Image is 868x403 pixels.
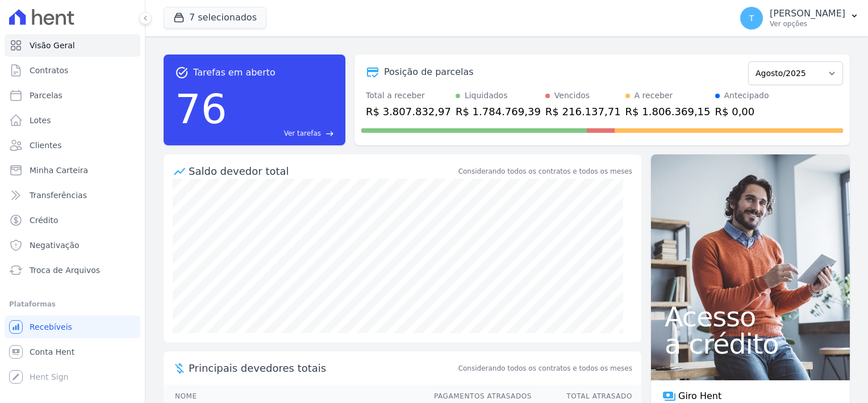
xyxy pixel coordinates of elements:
a: Clientes [5,134,140,157]
a: Parcelas [5,84,140,107]
div: Liquidados [465,90,508,102]
div: R$ 0,00 [715,104,769,119]
div: Saldo devedor total [189,163,456,179]
a: Minha Carteira [5,159,140,182]
div: A receber [635,90,673,102]
span: Ver tarefas [284,128,321,138]
div: Considerando todos os contratos e todos os meses [458,166,632,177]
div: Posição de parcelas [384,65,474,79]
div: R$ 1.806.369,15 [625,104,711,119]
span: Contratos [30,65,68,76]
span: Troca de Arquivos [30,265,100,276]
button: 7 selecionados [164,7,266,28]
a: Lotes [5,109,140,132]
a: Ver tarefas east [232,128,334,138]
a: Visão Geral [5,34,140,57]
div: R$ 216.137,71 [545,104,621,119]
span: Lotes [30,115,51,126]
span: Crédito [30,215,59,226]
span: Acesso [665,303,836,330]
div: Vencidos [554,90,590,102]
div: Antecipado [724,90,769,102]
div: R$ 3.807.832,97 [366,104,451,119]
span: Principais devedores totais [189,360,456,376]
span: Conta Hent [30,346,74,358]
div: R$ 1.784.769,39 [456,104,541,119]
a: Transferências [5,184,140,207]
a: Crédito [5,209,140,232]
span: Considerando todos os contratos e todos os meses [458,363,632,373]
div: Total a receber [366,90,451,102]
span: Giro Hent [678,389,721,403]
a: Conta Hent [5,341,140,363]
span: Tarefas em aberto [193,66,276,79]
span: Transferências [30,190,87,201]
span: a crédito [665,330,836,358]
span: east [325,129,334,138]
span: T [749,14,754,22]
span: Recebíveis [30,321,72,333]
span: Clientes [30,140,61,151]
p: [PERSON_NAME] [770,8,845,19]
a: Recebíveis [5,316,140,338]
div: Plataformas [9,297,136,311]
span: Visão Geral [30,40,75,51]
a: Contratos [5,59,140,82]
a: Troca de Arquivos [5,259,140,282]
button: T [PERSON_NAME] Ver opções [731,2,868,34]
a: Negativação [5,234,140,257]
span: Parcelas [30,90,62,101]
p: Ver opções [770,19,845,28]
span: Minha Carteira [30,165,88,176]
span: task_alt [175,66,189,79]
div: 76 [175,79,227,138]
span: Negativação [30,240,80,251]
